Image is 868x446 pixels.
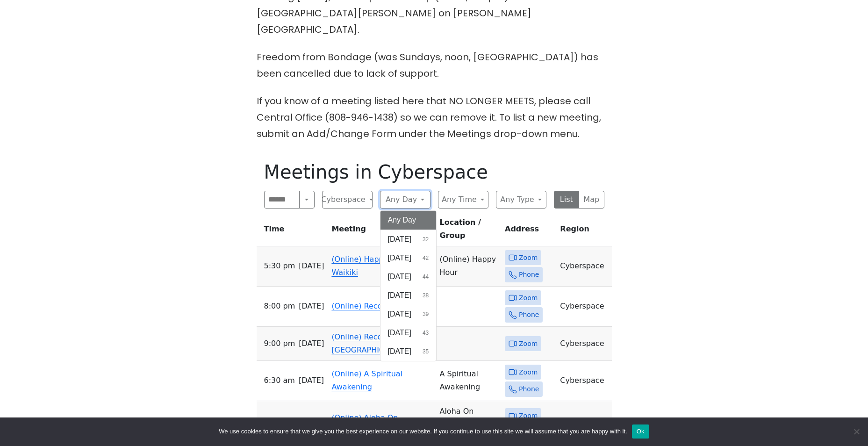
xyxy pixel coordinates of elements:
button: [DATE]39 results [380,305,437,324]
span: [DATE] [299,337,324,350]
span: [DATE] [388,309,411,320]
input: Search [264,191,300,209]
span: 6:30 AM [264,374,295,387]
span: 38 results [423,291,429,300]
td: Cyberspace [556,327,611,361]
th: Address [501,216,556,246]
a: (Online) Recovery in [GEOGRAPHIC_DATA] [331,332,410,354]
td: Cyberspace [556,361,611,401]
span: No [852,427,861,436]
span: 8:00 PM [264,300,295,313]
td: (Online) Happy Hour [436,246,501,287]
button: Any Day [380,191,430,209]
button: [DATE]43 results [380,324,437,342]
span: We use cookies to ensure that we give you the best experience on our website. If you continue to ... [219,427,627,436]
span: Zoom [519,367,538,378]
span: Phone [519,383,539,395]
span: Zoom [519,410,538,422]
span: [DATE] [299,259,324,273]
th: Time [257,216,328,246]
button: [DATE]32 results [380,230,437,249]
button: Any Time [438,191,488,209]
button: Search [299,191,314,209]
button: Any Type [496,191,546,209]
span: 43 results [423,329,429,337]
span: [DATE] [388,271,411,282]
button: [DATE]42 results [380,249,437,267]
span: Phone [519,269,539,281]
a: (Online) Recovery of Hope [331,302,430,310]
span: [DATE] [299,374,324,387]
span: 9:00 PM [264,337,295,350]
span: [DATE] [388,252,411,264]
button: [DATE]44 results [380,267,437,286]
div: Any Day [380,210,437,361]
span: 42 results [423,254,429,262]
button: [DATE]38 results [380,286,437,305]
td: Cyberspace [556,287,611,327]
button: Cyberspace [322,191,373,209]
th: Region [556,216,611,246]
span: [DATE] [299,300,324,313]
span: [DATE] [388,290,411,301]
span: [DATE] [388,346,411,357]
span: 35 results [423,347,429,356]
th: Location / Group [436,216,501,246]
span: 44 results [423,273,429,281]
button: Any Day [380,211,437,230]
button: [DATE]35 results [380,342,437,361]
td: A Spiritual Awakening [436,361,501,401]
th: Meeting [328,216,436,246]
h1: Meetings in Cyberspace [264,161,604,183]
td: Cyberspace [556,246,611,287]
span: [DATE] [388,234,411,245]
span: 5:30 PM [264,259,295,273]
button: Ok [632,424,649,439]
p: If you know of a meeting listed here that NO LONGER MEETS, please call Central Office (808-946-14... [257,93,612,142]
span: 32 results [423,235,429,244]
span: Zoom [519,338,538,350]
a: (Online) Happy Hour Waikiki [331,255,408,277]
button: List [554,191,580,209]
span: Zoom [519,252,538,264]
button: Map [579,191,604,209]
span: Zoom [519,292,538,304]
span: Phone [519,309,539,321]
a: (Online) Aloha On Awakening (O) (Lit) [331,413,403,435]
p: Freedom from Bondage (was Sundays, noon, [GEOGRAPHIC_DATA]) has been cancelled due to lack of sup... [257,49,612,82]
span: 39 results [423,310,429,318]
span: [DATE] [388,327,411,338]
a: (Online) A Spiritual Awakening [331,369,402,391]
